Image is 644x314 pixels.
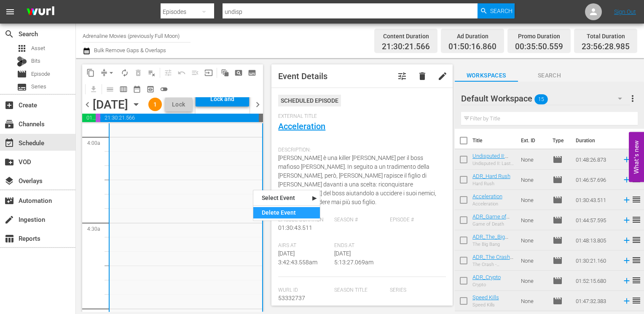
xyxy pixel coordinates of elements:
span: Create Series Block [245,66,259,80]
span: Episode [553,235,563,245]
th: Type [547,129,571,152]
span: Customize Events [158,64,175,81]
span: input [204,69,213,77]
span: Schedule [4,138,14,148]
span: Episode [553,276,563,286]
span: Bulk Remove Gaps & Overlaps [93,47,166,53]
div: Ad Duration [448,30,496,42]
span: Series [390,287,441,294]
a: Undisputed II: Last Man Standing [472,153,508,172]
div: Default Workspace [461,87,630,110]
div: Game of Death [472,221,514,227]
td: None [518,210,549,230]
div: Total Duration [582,30,630,42]
div: [DATE] [93,98,128,112]
div: Lock and Publish [200,91,245,106]
span: Episode [17,69,27,79]
span: Clear Lineup [145,66,158,80]
span: 23:56:28.985 [582,42,630,52]
span: Revert to Primary Episode [175,66,188,80]
span: reorder [631,255,641,265]
span: more_vert [628,93,638,104]
div: The Crash - Minaccia a [GEOGRAPHIC_DATA] [472,262,514,267]
td: 01:46:57.696 [572,170,619,190]
span: Remove Gaps & Overlaps [97,66,118,80]
span: Update Metadata from Key Asset [202,66,215,80]
span: calendar_view_week_outlined [119,85,128,93]
div: Promo Duration [515,30,563,42]
span: Month Calendar View [130,82,144,96]
span: Season # [334,217,386,224]
span: Channels [4,119,14,129]
span: Loop Content [118,66,131,80]
div: Speed Kills [472,302,499,308]
td: 01:44:57.595 [572,210,619,230]
span: [DATE] 5:13:27.069am [334,250,373,266]
span: preview_outlined [146,85,155,93]
a: Sign Out [614,8,636,15]
div: Bits [17,56,27,67]
span: 01:30:43.511 [278,224,312,231]
td: 01:47:32.383 [572,291,619,311]
span: 53332737 [278,295,305,301]
svg: Add to Schedule [622,216,631,225]
svg: Add to Schedule [622,296,631,306]
span: Search [518,70,581,81]
button: delete [412,66,432,86]
div: Select Event [253,192,320,204]
span: chevron_right [252,99,263,110]
span: delete [417,71,427,81]
span: Create Search Block [232,66,245,80]
svg: Add to Schedule [622,276,631,285]
span: Event Details [278,71,327,81]
span: pageview_outlined [234,69,243,77]
img: ans4CAIJ8jUAAAAAAAAAAAAAAAAAAAAAAAAgQb4GAAAAAAAAAAAAAAAAAAAAAAAAJMjXAAAAAAAAAAAAAAAAAAAAAAAAgAT5G... [20,2,61,22]
th: Ext. ID [516,129,547,152]
span: autorenew_outlined [121,69,129,77]
span: Week Calendar View [117,82,130,96]
th: Duration [571,129,621,152]
span: reorder [631,235,641,245]
button: Search [478,3,515,19]
span: 24 hours Lineup View is OFF [157,82,171,96]
span: Wurl Id [278,287,330,294]
td: None [518,230,549,250]
span: [DATE] 3:42:43.558am [278,250,317,266]
span: Reports [4,234,14,244]
span: Customize Event [397,71,407,81]
div: Delete Event [253,207,320,218]
span: Ends At [334,242,386,249]
span: playlist_remove_outlined [148,69,156,77]
td: 01:48:13.805 [572,230,619,250]
span: Episode [553,215,563,225]
span: Series [31,82,46,91]
td: None [518,271,549,291]
div: Scheduled Episode [278,95,341,106]
span: Description: [278,147,441,154]
span: 01:50:16.860 [448,42,496,52]
span: Lock [169,100,189,109]
span: Episode [553,154,563,165]
span: VOD [4,157,14,167]
span: auto_awesome_motion_outlined [221,69,229,77]
button: Open Feedback Widget [629,132,644,182]
a: ADR_Crypto [472,274,501,280]
div: Undisputed II: Last Man Standing [472,161,514,166]
span: Workspaces [455,70,518,81]
span: Copy Lineup [84,66,97,80]
td: None [518,250,549,271]
span: 21:30:21.566 [382,42,430,52]
td: None [518,190,549,210]
span: Episode [31,70,50,78]
svg: Add to Schedule [622,256,631,265]
span: Bits [31,57,40,65]
div: Content Duration [382,30,430,42]
span: arrow_drop_down [107,69,115,77]
span: Search [490,3,513,19]
a: ADR_Hard Rush [472,173,510,179]
span: 00:03:31.015 [259,114,263,122]
div: Hard Rush [472,181,510,186]
button: more_vert [628,88,638,109]
td: 01:48:26.873 [572,149,619,170]
span: [PERSON_NAME] è una killer [PERSON_NAME] per il boss mafioso [PERSON_NAME]. In seguito a un tradi... [278,154,436,205]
